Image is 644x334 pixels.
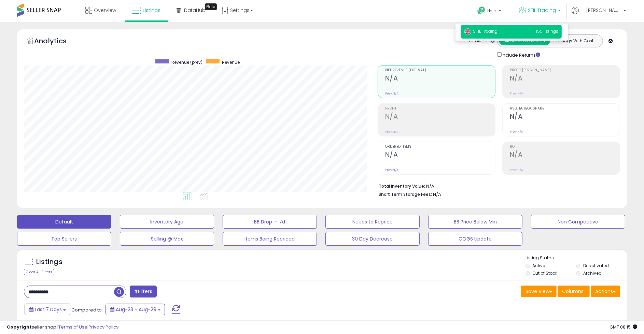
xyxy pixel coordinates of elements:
[325,232,420,246] button: 30 Day Decrease
[116,306,156,313] span: Aug-23 - Aug-29
[184,7,206,14] span: DataHub
[583,263,609,268] label: Deactivated
[385,130,398,134] small: Prev: N/A
[106,304,165,315] button: Aug-23 - Aug-29
[143,7,160,14] span: Listings
[428,215,522,229] button: BB Price Below Min
[94,7,116,14] span: Overview
[477,6,486,15] i: Get Help
[464,28,471,35] img: uk.png
[25,304,70,315] button: Last 7 Days
[130,286,156,297] button: Filters
[610,324,637,330] span: 2025-09-6 08:15 GMT
[532,270,557,276] label: Out of Stock
[510,151,620,160] h2: N/A
[510,91,523,96] small: Prev: N/A
[379,183,425,189] b: Total Inventory Value:
[528,7,556,14] span: STIL Trading
[120,215,214,229] button: Inventory Age
[572,7,626,22] a: Hi [PERSON_NAME]
[591,286,620,297] button: Actions
[583,270,602,276] label: Archived
[385,74,495,84] h2: N/A
[492,51,548,58] div: Include Returns
[58,324,87,330] a: Terms of Use
[34,36,80,47] h5: Analytics
[88,324,118,330] a: Privacy Policy
[385,91,398,96] small: Prev: N/A
[558,286,590,297] button: Columns
[487,8,496,14] span: Help
[24,269,54,275] div: Clear All Filters
[510,107,620,111] span: Avg. Buybox Share
[379,191,432,197] b: Short Term Storage Fees:
[7,324,32,330] strong: Copyright
[385,168,398,172] small: Prev: N/A
[510,130,523,134] small: Prev: N/A
[510,145,620,149] span: ROI
[580,7,621,14] span: Hi [PERSON_NAME]
[510,74,620,84] h2: N/A
[385,107,495,111] span: Profit
[385,145,495,149] span: Ordered Items
[379,181,615,190] li: N/A
[510,69,620,72] span: Profit [PERSON_NAME]
[222,59,240,65] span: Revenue
[17,232,111,246] button: Top Sellers
[223,232,317,246] button: Items Being Repriced
[71,307,103,313] span: Compared to:
[385,113,495,122] h2: N/A
[7,324,118,331] div: seller snap | |
[531,215,625,229] button: Non Competitive
[464,28,498,34] span: STIL Trading
[325,215,420,229] button: Needs to Reprice
[385,151,495,160] h2: N/A
[17,215,111,229] button: Default
[428,232,522,246] button: COGS Update
[499,37,550,45] button: All Selected Listings
[205,3,217,10] div: Tooltip anchor
[36,257,62,267] h5: Listings
[532,263,545,268] label: Active
[385,69,495,72] span: Net Revenue (Exc. VAT)
[433,191,441,198] span: N/A
[468,38,495,44] div: Totals For
[526,255,627,261] p: Listing States:
[472,1,508,22] a: Help
[550,37,601,45] button: Listings With Cost
[223,215,317,229] button: BB Drop in 7d
[521,286,557,297] button: Save View
[562,288,584,295] span: Columns
[35,306,62,313] span: Last 7 Days
[171,59,202,65] span: Revenue (prev)
[510,113,620,122] h2: N/A
[536,28,558,34] span: 155 listings
[510,168,523,172] small: Prev: N/A
[120,232,214,246] button: Selling @ Max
